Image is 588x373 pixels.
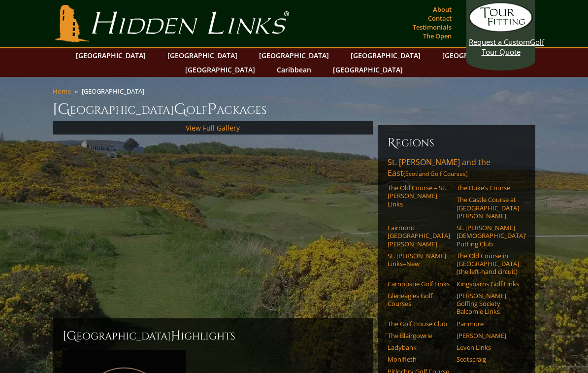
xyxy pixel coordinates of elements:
a: The Castle Course at [GEOGRAPHIC_DATA][PERSON_NAME] [457,196,519,220]
a: [GEOGRAPHIC_DATA] [180,63,260,77]
a: Scotscraig [457,355,519,363]
a: Leven Links [457,343,519,351]
a: [GEOGRAPHIC_DATA] [71,48,151,63]
a: The Blairgowrie [388,332,450,339]
h6: Regions [388,135,525,151]
span: P [207,100,217,119]
a: Carnoustie Golf Links [388,280,450,288]
a: St. [PERSON_NAME] Links–New [388,252,450,268]
a: St. [PERSON_NAME] and the East(Scotland Golf Courses) [388,157,525,181]
a: About [430,2,454,16]
a: Gleneagles Golf Courses [388,292,450,308]
a: Home [53,87,71,96]
a: The Old Course in [GEOGRAPHIC_DATA] (the left-hand circuit) [457,252,519,276]
a: Panmure [457,320,519,328]
a: The Old Course – St. [PERSON_NAME] Links [388,184,450,208]
a: [GEOGRAPHIC_DATA] [163,48,242,63]
a: Caribbean [272,63,316,77]
a: [GEOGRAPHIC_DATA] [346,48,425,63]
a: Kingsbarns Golf Links [457,280,519,288]
h2: [GEOGRAPHIC_DATA] ighlights [63,328,363,344]
a: Testimonials [410,20,454,34]
a: Contact [425,11,454,25]
a: St. [PERSON_NAME] [DEMOGRAPHIC_DATA]’ Putting Club [457,224,519,248]
a: Request a CustomGolf Tour Quote [469,2,533,57]
li: [GEOGRAPHIC_DATA] [82,87,148,96]
span: G [174,100,186,119]
a: [PERSON_NAME] [457,332,519,339]
span: H [171,328,181,344]
a: Monifieth [388,355,450,363]
span: Request a Custom [469,37,530,47]
a: [GEOGRAPHIC_DATA] [328,63,408,77]
span: (Scotland Golf Courses) [403,170,468,178]
a: [GEOGRAPHIC_DATA] [437,48,517,63]
h1: [GEOGRAPHIC_DATA] olf ackages [53,100,535,119]
a: [GEOGRAPHIC_DATA] [254,48,334,63]
a: The Duke’s Course [457,184,519,192]
a: The Golf House Club [388,320,450,328]
a: [PERSON_NAME] Golfing Society Balcomie Links [457,292,519,316]
a: The Open [421,29,454,43]
a: Fairmont [GEOGRAPHIC_DATA][PERSON_NAME] [388,224,450,248]
a: View Full Gallery [186,123,240,133]
a: Ladybank [388,343,450,351]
